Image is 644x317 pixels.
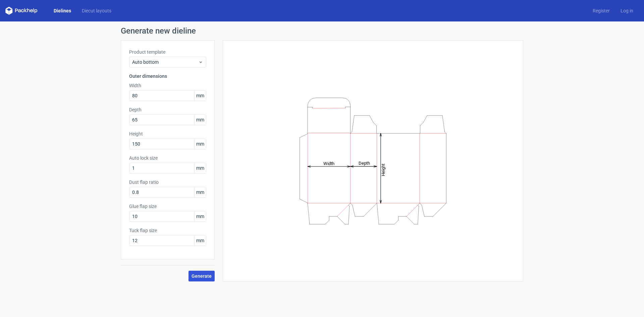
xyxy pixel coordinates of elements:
label: Product template [129,49,206,55]
tspan: Width [323,161,334,166]
span: mm [194,139,206,149]
span: mm [194,235,206,246]
label: Height [129,130,206,137]
span: mm [194,163,206,173]
label: Width [129,82,206,89]
span: mm [194,115,206,125]
label: Auto lock size [129,155,206,161]
span: mm [194,91,206,101]
h1: Generate new dieline [121,27,523,35]
a: Diecut layouts [76,7,117,14]
span: mm [194,211,206,221]
button: Generate [189,271,215,281]
tspan: Height [381,163,386,176]
label: Glue flap size [129,203,206,210]
h3: Outer dimensions [129,73,206,80]
label: Dust flap ratio [129,179,206,186]
a: Log in [615,7,639,14]
a: Dielines [48,7,76,14]
span: Auto bottom [132,59,198,65]
label: Tuck flap size [129,227,206,234]
span: mm [194,187,206,197]
tspan: Depth [359,161,370,166]
label: Depth [129,106,206,113]
span: Generate [192,274,212,278]
a: Register [587,7,615,14]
